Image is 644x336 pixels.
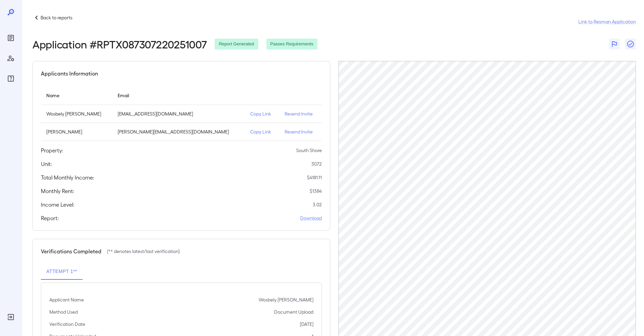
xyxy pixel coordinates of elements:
[259,296,313,303] p: Wosbely [PERSON_NAME]
[41,69,98,78] h5: Applicants Information
[625,39,636,49] button: Close Report
[41,264,82,280] button: Attempt 1**
[41,14,72,21] p: Back to reports
[296,147,322,154] p: South Shore
[5,312,16,322] div: Log Out
[46,128,107,135] p: [PERSON_NAME]
[311,161,322,167] p: 3072
[300,321,313,328] p: [DATE]
[250,110,274,117] p: Copy Link
[118,110,239,117] p: [EMAIL_ADDRESS][DOMAIN_NAME]
[41,146,63,154] h5: Property:
[41,247,101,255] h5: Verifications Completed
[313,201,322,208] p: 3.02
[266,41,317,47] span: Passes Requirements
[112,86,245,105] th: Email
[285,110,316,117] p: Resend Invite
[41,173,94,182] h5: Total Monthly Income:
[300,215,322,222] a: Download
[46,110,107,117] p: Wosbely [PERSON_NAME]
[578,18,636,25] a: Link to Resman Application
[5,73,16,84] div: FAQ
[49,321,85,328] p: Verification Date
[107,248,180,255] p: (** denotes latest/last verification)
[41,160,52,168] h5: Unit:
[609,39,620,49] button: Flag Report
[41,214,59,222] h5: Report:
[41,187,74,195] h5: Monthly Rent:
[274,309,313,315] p: Document Upload
[49,309,78,315] p: Method Used
[49,296,84,303] p: Applicant Name
[118,128,239,135] p: [PERSON_NAME][EMAIL_ADDRESS][DOMAIN_NAME]
[307,174,322,181] p: $ 4181.11
[5,33,16,43] div: Reports
[310,188,322,194] p: $ 1384
[5,53,16,64] div: Manage Users
[41,86,112,105] th: Name
[250,128,274,135] p: Copy Link
[285,128,316,135] p: Resend Invite
[215,41,258,47] span: Report Generated
[41,201,74,209] h5: Income Level:
[41,86,322,141] table: simple table
[32,38,207,50] h2: Application # RPTX087307220251007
